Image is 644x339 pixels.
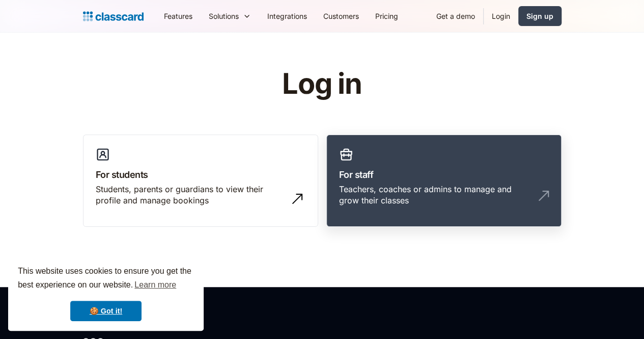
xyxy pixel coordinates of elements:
[339,184,528,206] div: Teachers, coaches or admins to manage and grow their classes
[526,11,553,21] div: Sign up
[315,5,367,28] a: Customers
[133,277,178,293] a: learn more about cookies
[18,265,194,293] span: This website uses cookies to ensure you get the best experience on our website.
[201,5,259,28] div: Solutions
[96,184,285,206] div: Students, parents or guardians to view their profile and manage bookings
[83,9,144,23] a: Logo
[83,135,318,227] a: For studentsStudents, parents or guardians to view their profile and manage bookings
[339,168,549,181] h3: For staff
[367,5,406,28] a: Pricing
[96,168,305,181] h3: For students
[156,5,201,28] a: Features
[326,135,562,227] a: For staffTeachers, coaches or admins to manage and grow their classes
[160,68,484,100] h1: Log in
[259,5,315,28] a: Integrations
[428,5,483,28] a: Get a demo
[8,255,204,331] div: cookieconsent
[70,301,142,321] a: dismiss cookie message
[209,11,239,21] div: Solutions
[484,5,518,28] a: Login
[518,6,562,26] a: Sign up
